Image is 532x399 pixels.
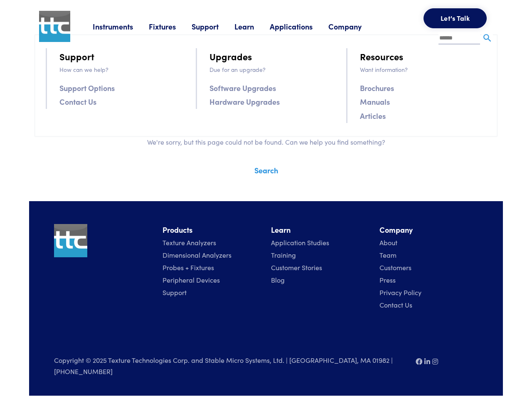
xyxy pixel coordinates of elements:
a: Contact Us [59,96,96,108]
a: Instruments [93,21,149,32]
p: Want information? [360,65,486,74]
a: Manuals [360,96,390,108]
a: Fixtures [149,21,192,32]
img: ttc_logo_1x1_v1.0.png [39,11,70,42]
button: Let's Talk [424,8,487,28]
a: Software Upgrades [209,82,276,94]
img: ttc_logo_1x1_v1.0.png [54,224,87,257]
a: Articles [360,110,386,122]
a: Upgrades [209,49,252,64]
a: Support [59,49,94,64]
li: Company [379,224,478,236]
a: Company [328,21,377,32]
a: Probes + Fixtures [163,263,214,272]
a: Customers [379,263,411,272]
a: Support [163,288,187,297]
a: Peripheral Devices [163,275,220,284]
p: How can we help? [59,65,186,74]
a: Training [271,250,296,259]
li: Products [163,224,261,236]
a: Learn [234,21,270,32]
a: Contact Us [379,300,412,309]
a: Support Options [59,82,115,94]
p: Copyright © 2025 Texture Technologies Corp. and Stable Micro Systems, Ltd. | [GEOGRAPHIC_DATA], M... [54,355,406,377]
p: Due for an upgrade? [209,65,336,74]
a: Resources [360,49,403,64]
p: We're sorry, but this page could not be found. Can we help you find something? [34,137,498,148]
a: Texture Analyzers [163,238,216,247]
li: Learn [271,224,369,236]
a: About [379,238,397,247]
a: Support [192,21,234,32]
a: Customer Stories [271,263,322,272]
a: Team [379,250,397,259]
a: Brochures [360,82,394,94]
a: Hardware Upgrades [209,96,280,108]
a: Blog [271,275,285,284]
a: Privacy Policy [379,288,421,297]
a: [PHONE_NUMBER] [54,367,113,376]
a: Search [254,165,278,175]
a: Press [379,275,396,284]
a: Dimensional Analyzers [163,250,232,259]
a: Applications [270,21,328,32]
a: Application Studies [271,238,329,247]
